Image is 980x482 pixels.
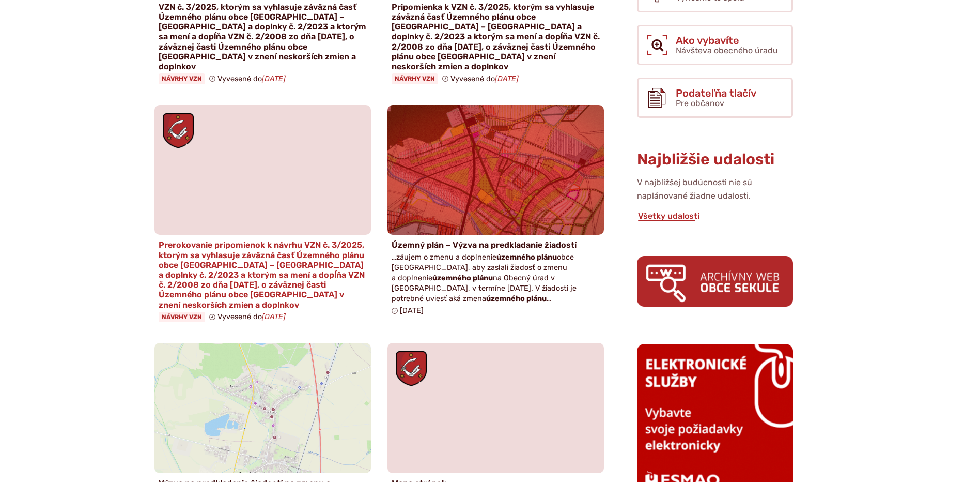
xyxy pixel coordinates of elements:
[676,98,724,108] span: Pre občanov
[676,35,778,46] span: Ako vybavíte
[637,151,793,168] h3: Najbližšie udalosti
[159,312,205,322] span: Návrhy VZN
[387,105,604,320] a: Územný plán – Výzva na predkladanie žiadostí …záujem o zmenu a doplnenieúzemného plánuobce [GEOGR...
[159,73,205,84] span: Návrhy VZN
[159,2,367,71] h4: VZN č. 3/2025, ktorým sa vyhlasuje záväzná časť Územného plánu obce [GEOGRAPHIC_DATA] – [GEOGRAPH...
[637,256,793,306] img: archiv.png
[217,312,286,321] span: Vyvesené do
[154,105,371,327] a: Prerokovanie pripomienok k návrhu VZN č. 3/2025, ktorým sa vyhlasuje záväzná časť Územného plánu ...
[676,87,756,99] span: Podateľňa tlačív
[637,78,793,118] a: Podateľňa tlačív Pre občanov
[637,176,793,203] p: V najbližšej budúcnosti nie sú naplánované žiadne udalosti.
[392,240,600,250] h4: Územný plán – Výzva na predkladanie žiadostí
[486,294,547,303] strong: územného plánu
[400,306,424,315] span: [DATE]
[676,46,778,55] span: Návšteva obecného úradu
[159,240,367,309] h4: Prerokovanie pripomienok k návrhu VZN č. 3/2025, ktorým sa vyhlasuje záväzná časť Územného plánu ...
[637,25,793,65] a: Ako vybavíte Návšteva obecného úradu
[496,253,557,262] strong: územného plánu
[217,74,286,83] span: Vyvesené do
[450,74,519,83] span: Vyvesené do
[392,73,438,84] span: Návrhy VZN
[432,274,493,282] strong: územného plánu
[262,312,286,321] em: [DATE]
[392,2,600,71] h4: Pripomienka k VZN č. 3/2025, ktorým sa vyhlasuje záväzná časť Územného plánu obce [GEOGRAPHIC_DAT...
[262,74,286,83] em: [DATE]
[495,74,519,83] em: [DATE]
[637,211,701,221] a: Všetky udalosti
[392,253,577,304] span: …záujem o zmenu a doplnenie obce [GEOGRAPHIC_DATA], aby zaslali žiadosť o zmenu a doplnenie na Ob...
